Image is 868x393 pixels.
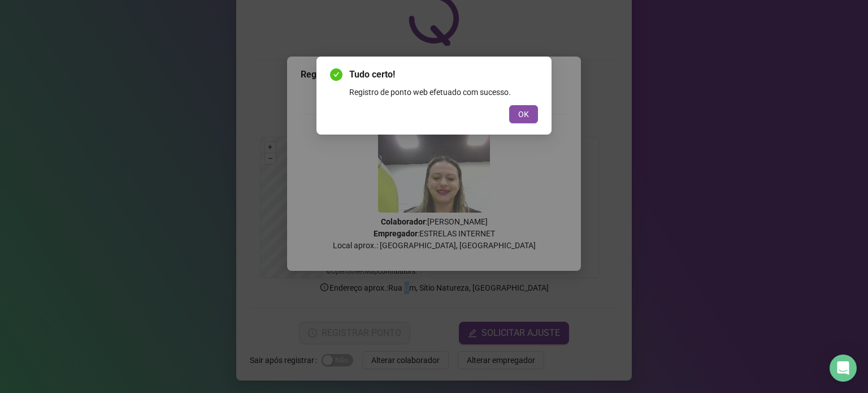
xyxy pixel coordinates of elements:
[349,86,538,98] div: Registro de ponto web efetuado com sucesso.
[518,108,529,120] span: OK
[830,355,857,382] div: Open Intercom Messenger
[349,68,538,81] span: Tudo certo!
[509,105,538,123] button: OK
[330,68,342,81] span: check-circle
